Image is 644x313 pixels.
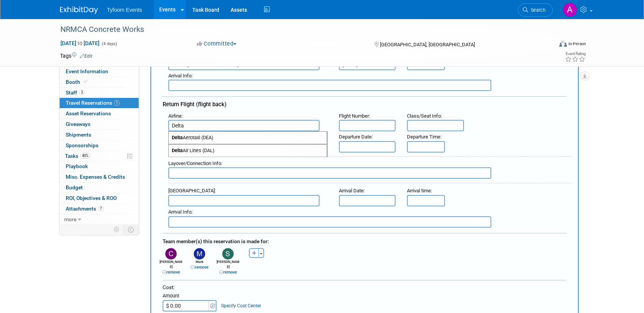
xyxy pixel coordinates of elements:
span: more [64,216,76,222]
a: Asset Reservations [60,109,139,119]
img: ExhibitDay [60,6,98,14]
a: Tasks40% [60,151,139,161]
span: ROI, Objectives & ROO [66,195,117,201]
span: Playbook [66,163,88,169]
span: Layover/Connection Info [168,160,221,166]
span: Travel Reservations [66,100,120,106]
a: Travel Reservations1 [60,98,139,108]
span: 7 [98,206,104,211]
div: Cost: [163,284,566,291]
span: Sponsorships [66,142,98,148]
a: ROI, Objectives & ROO [60,193,139,203]
strong: Delta [172,148,183,153]
a: Search [518,3,553,17]
span: Flight Number [339,113,369,119]
small: : [407,113,442,119]
div: Event Rating [565,52,585,56]
a: Booth [60,77,139,87]
img: S.jpg [222,248,234,260]
span: to [76,40,84,46]
span: Asset Reservations [66,110,111,116]
a: Budget [60,182,139,193]
img: Format-Inperson.png [559,41,567,47]
small: : [339,188,365,193]
strong: Delta [172,135,183,140]
small: : [407,188,432,193]
span: [GEOGRAPHIC_DATA], [GEOGRAPHIC_DATA] [380,42,475,47]
div: Event Format [508,39,586,51]
a: remove [219,270,237,275]
span: Misc. Expenses & Credits [66,174,125,180]
span: Arrival Info [168,209,191,215]
a: Shipments [60,130,139,140]
a: Edit [80,53,92,59]
span: Air Lines (DAL) [169,145,327,157]
div: In-Person [568,41,586,47]
span: Shipments [66,132,91,138]
span: (4 days) [101,41,117,46]
span: Arrival time [407,188,431,193]
div: Team member(s) this reservation is made for: [163,234,566,247]
span: Departure Date [339,134,372,140]
div: [PERSON_NAME] [216,260,241,275]
img: M.jpg [194,248,205,260]
div: Mark [187,260,212,270]
span: Giveaways [66,121,90,127]
a: Attachments7 [60,204,139,214]
div: NRMCA Concrete Works [58,23,541,36]
small: : [407,134,441,140]
small: : [168,209,193,215]
span: Aerotaxi (DEA) [169,132,327,144]
a: Staff3 [60,88,139,98]
span: Booth [66,79,89,85]
a: Playbook [60,161,139,171]
small: : [168,188,216,193]
div: Amount [163,293,218,300]
span: Return Flight (flight back) [163,101,226,108]
span: 40% [80,153,90,159]
a: Sponsorships [60,140,139,151]
span: Departure Time [407,134,440,140]
small: : [339,113,370,119]
span: [DATE] [DATE] [60,40,100,47]
span: Arrival Date [339,188,364,193]
span: Arrival Info [168,73,191,79]
i: Booth reservation complete [84,80,87,84]
span: Tasks [65,153,90,159]
span: 1 [114,100,120,106]
span: Event Information [66,68,108,74]
a: more [60,214,139,225]
td: Tags [60,52,92,60]
span: Search [528,7,546,13]
small: : [339,134,373,140]
td: Personalize Event Tab Strip [110,225,123,234]
body: Rich Text Area. Press ALT-0 for help. [4,3,393,11]
button: Committed [194,40,239,48]
a: Misc. Expenses & Credits [60,172,139,182]
td: Toggle Event Tabs [123,225,139,234]
small: : [168,113,183,119]
a: remove [162,270,180,275]
img: C.jpg [165,248,177,260]
span: Airline [168,113,182,119]
a: Giveaways [60,119,139,129]
a: remove [191,265,209,270]
small: : [168,160,222,166]
span: Tyfoom Events [107,7,142,13]
div: [PERSON_NAME] [159,260,184,275]
a: Event Information [60,66,139,77]
a: Specify Cost Center [221,303,261,308]
span: 3 [79,90,85,95]
span: Budget [66,184,83,190]
span: [GEOGRAPHIC_DATA] [168,188,215,193]
span: Attachments [66,206,104,212]
span: Staff [66,90,85,96]
small: : [168,73,193,79]
img: Angie Nichols [563,3,577,17]
span: Class/Seat Info [407,113,441,119]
